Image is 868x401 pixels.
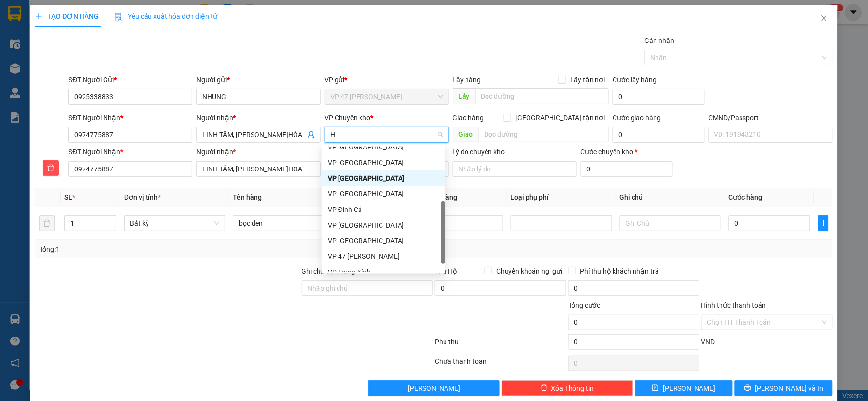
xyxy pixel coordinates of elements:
[613,127,705,143] input: Cước giao hàng
[663,383,715,394] span: [PERSON_NAME]
[322,217,445,233] div: VP Trường Chinh
[368,380,500,396] button: [PERSON_NAME]
[322,249,445,264] div: VP 47 Trần Khát Chân
[328,251,439,262] div: VP 47 [PERSON_NAME]
[701,301,766,309] label: Hình thức thanh toán
[709,112,833,123] div: CMND/Passport
[43,160,59,176] button: delete
[502,380,633,396] button: deleteXóa Thông tin
[613,76,656,84] label: Cước lấy hàng
[328,173,439,184] div: VP [GEOGRAPHIC_DATA]
[328,142,439,152] div: VP [GEOGRAPHIC_DATA]
[581,147,673,157] div: Cước chuyển kho
[435,267,457,275] span: Thu Hộ
[68,112,192,123] div: SĐT Người Nhận
[613,114,661,122] label: Cước giao hàng
[620,215,721,231] input: Ghi Chú
[322,139,445,155] div: VP Hà Đông
[325,114,371,122] span: VP Chuyển kho
[328,220,439,231] div: VP [GEOGRAPHIC_DATA]
[35,12,99,20] span: TẠO ĐƠN HÀNG
[479,127,609,142] input: Dọc đường
[434,337,567,354] div: Phụ thu
[566,74,609,85] span: Lấy tận nơi
[645,37,675,44] label: Gán nhãn
[114,13,122,21] img: icon
[568,301,600,309] span: Tổng cước
[35,13,42,20] span: plus
[302,267,356,275] label: Ghi chú đơn hàng
[408,383,460,394] span: [PERSON_NAME]
[322,233,445,249] div: VP Bình Thuận
[322,155,445,170] div: VP Phú Bình
[325,74,449,85] div: VP gửi
[196,147,320,157] div: Người nhận
[434,356,567,373] div: Chưa thanh toán
[68,147,192,157] div: SĐT Người Nhận
[576,266,663,276] span: Phí thu hộ khách nhận trả
[551,383,594,394] span: Xóa Thông tin
[818,215,829,231] button: plus
[322,170,445,186] div: VP Định Hóa
[39,215,55,231] button: delete
[729,193,762,201] span: Cước hàng
[453,127,479,142] span: Giao
[701,338,715,346] span: VND
[130,216,219,231] span: Bất kỳ
[613,89,705,105] input: Cước lấy hàng
[541,384,548,392] span: delete
[810,5,838,32] button: Close
[196,112,320,123] div: Người nhận
[422,215,503,231] input: 0
[68,74,192,85] div: SĐT Người Gửi
[233,193,262,201] span: Tên hàng
[492,266,566,276] span: Chuyển khoản ng. gửi
[328,157,439,168] div: VP [GEOGRAPHIC_DATA]
[755,383,824,394] span: [PERSON_NAME] và In
[453,88,475,104] span: Lấy
[307,131,315,139] span: user-add
[453,161,577,177] input: Lý do chuyển kho
[735,380,833,396] button: printer[PERSON_NAME] và In
[819,219,828,227] span: plus
[511,112,609,123] span: [GEOGRAPHIC_DATA] tận nơi
[322,264,445,280] div: VP Trung Kính
[507,188,616,207] th: Loại phụ phí
[453,76,481,84] span: Lấy hàng
[331,89,443,104] span: VP 47 Trần Khát Chân
[328,235,439,246] div: VP [GEOGRAPHIC_DATA]
[322,202,445,217] div: VP Đình Cả
[453,114,484,122] span: Giao hàng
[124,193,161,201] span: Đơn vị tính
[820,14,828,22] span: close
[635,380,733,396] button: save[PERSON_NAME]
[453,148,505,156] label: Lý do chuyển kho
[302,280,433,296] input: Ghi chú đơn hàng
[196,74,320,85] div: Người gửi
[64,193,72,201] span: SL
[68,161,192,177] input: SĐT người nhận
[616,188,725,207] th: Ghi chú
[328,189,439,199] div: VP [GEOGRAPHIC_DATA]
[744,384,751,392] span: printer
[475,88,609,104] input: Dọc đường
[114,12,217,20] span: Yêu cầu xuất hóa đơn điện tử
[39,244,335,254] div: Tổng: 1
[328,204,439,215] div: VP Đình Cả
[328,267,439,277] div: VP Trung Kính
[322,186,445,202] div: VP Vĩnh Yên
[196,161,320,177] input: Tên người nhận
[652,384,659,392] span: save
[233,215,334,231] input: VD: Bàn, Ghế
[43,164,58,172] span: delete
